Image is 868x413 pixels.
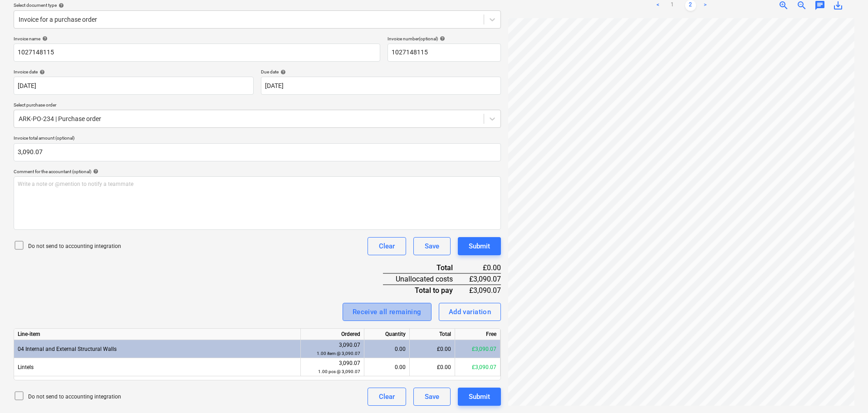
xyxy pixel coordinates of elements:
div: Receive all remaining [353,306,422,318]
span: help [279,69,286,75]
div: Submit [469,240,490,252]
button: Add variation [439,303,501,321]
span: help [40,36,48,41]
div: Line-item [14,329,301,340]
input: Invoice total amount (optional) [14,143,501,161]
div: Quantity [364,329,410,340]
div: 3,090.07 [304,359,360,376]
p: Do not send to accounting integration [28,243,121,250]
div: Clear [379,240,395,252]
span: help [57,3,64,8]
div: Invoice number (optional) [387,36,501,42]
div: £3,090.07 [467,285,501,296]
div: 0.00 [368,358,406,376]
div: Total [410,329,455,340]
button: Clear [368,237,406,255]
div: £3,090.07 [455,358,500,376]
div: Invoice name [14,36,380,42]
input: Invoice number [387,44,501,62]
div: £3,090.07 [455,340,500,358]
div: Lintels [14,358,301,376]
div: £3,090.07 [467,273,501,285]
p: Do not send to accounting integration [28,393,121,401]
div: £0.00 [467,262,501,273]
div: Free [455,329,500,340]
span: 04 Internal and External Structural Walls [18,346,117,352]
iframe: Chat Widget [823,369,868,413]
p: Invoice total amount (optional) [14,135,501,143]
input: Due date not specified [261,77,501,95]
span: help [91,169,98,174]
div: Submit [469,391,490,403]
div: Comment for the accountant (optional) [14,169,501,175]
input: Invoice name [14,44,380,62]
button: Save [413,237,451,255]
div: £0.00 [410,358,455,376]
div: Invoice date [14,69,254,75]
button: Submit [458,388,501,406]
button: Clear [368,388,406,406]
div: Save [425,240,439,252]
button: Submit [458,237,501,255]
span: help [38,69,45,75]
div: Due date [261,69,501,75]
div: 3,090.07 [304,341,360,358]
div: Select document type [14,2,501,8]
span: help [438,36,445,41]
div: Save [425,391,439,403]
div: Total to pay [383,285,467,296]
div: £0.00 [410,340,455,358]
div: Total [383,262,467,273]
button: Save [413,388,451,406]
button: Receive all remaining [343,303,432,321]
div: 0.00 [368,340,406,358]
div: Ordered [301,329,364,340]
div: Unallocated costs [383,273,467,285]
small: 1.00 pcs @ 3,090.07 [318,369,360,374]
p: Select purchase order [14,102,501,110]
small: 1.00 item @ 3,090.07 [317,351,360,356]
div: Add variation [449,306,491,318]
input: Invoice date not specified [14,77,254,95]
div: Clear [379,391,395,403]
